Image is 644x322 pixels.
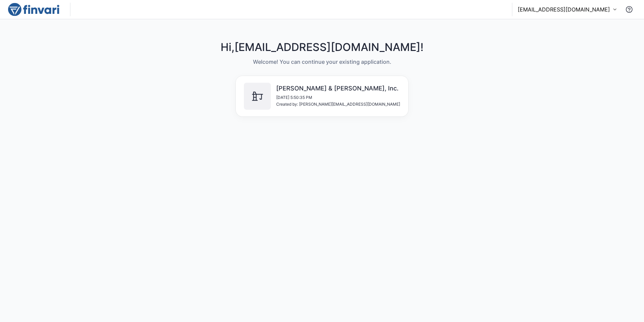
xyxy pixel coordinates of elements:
[276,85,400,92] h6: [PERSON_NAME] & [PERSON_NAME], Inc.
[221,41,423,54] h4: Hi, [EMAIL_ADDRESS][DOMAIN_NAME] !
[221,58,423,66] h6: Welcome! You can continue your existing application.
[276,94,400,101] span: [DATE] 5:50:35 PM
[230,73,414,119] div: [PERSON_NAME] & [PERSON_NAME], Inc.[DATE] 5:50:35 PMCreated by: [PERSON_NAME][EMAIL_ADDRESS][DOMA...
[8,3,59,16] img: logo
[518,5,610,14] p: [EMAIL_ADDRESS][DOMAIN_NAME]
[276,101,400,108] span: Created by: [PERSON_NAME][EMAIL_ADDRESS][DOMAIN_NAME]
[622,3,636,16] button: Contact Support
[518,5,617,14] button: [EMAIL_ADDRESS][DOMAIN_NAME]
